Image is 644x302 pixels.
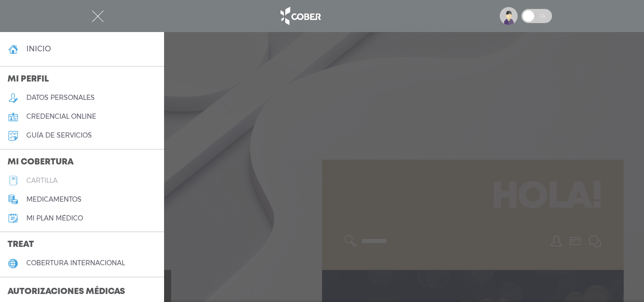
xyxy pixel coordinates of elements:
h5: cartilla [26,177,58,185]
h4: inicio [26,44,51,53]
img: profile-placeholder.svg [500,7,518,25]
img: logo_cober_home-white.png [275,5,325,27]
h5: Mi plan médico [26,214,83,222]
h5: cobertura internacional [26,259,125,267]
h5: medicamentos [26,196,82,204]
h5: datos personales [26,94,95,102]
h5: credencial online [26,113,96,121]
img: Cober_menu-close-white.svg [92,10,104,22]
h5: guía de servicios [26,131,92,139]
